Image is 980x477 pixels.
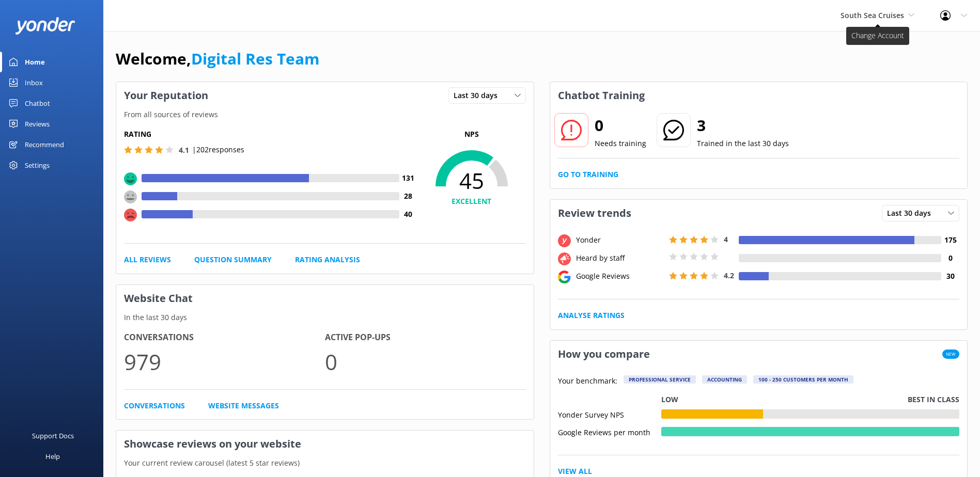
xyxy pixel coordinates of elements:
h5: Rating [124,129,417,140]
div: Accounting [702,375,747,384]
span: 4.2 [724,271,734,280]
h4: Active Pop-ups [325,331,526,344]
a: Analyse Ratings [558,310,625,321]
p: Best in class [908,394,959,405]
div: Chatbot [25,93,50,114]
h1: Welcome, [116,46,319,71]
span: 4 [724,234,728,244]
div: Help [45,446,60,467]
h4: 28 [399,190,417,202]
div: 100 - 250 customers per month [753,375,853,384]
span: New [942,349,959,359]
div: Heard by staff [573,252,666,264]
p: Needs training [595,138,646,149]
div: Google Reviews [573,271,666,282]
div: Inbox [25,72,43,93]
span: Last 30 days [454,90,504,101]
p: From all sources of reviews [116,109,534,120]
div: Recommend [25,134,64,155]
a: Website Messages [208,400,279,411]
p: Your current review carousel (latest 5 star reviews) [116,457,534,469]
p: In the last 30 days [116,312,534,323]
a: Conversations [124,400,185,411]
div: Yonder Survey NPS [558,409,661,419]
a: All Reviews [124,254,171,265]
h3: Showcase reviews on your website [116,431,534,457]
p: Your benchmark: [558,375,617,388]
a: Go to Training [558,169,618,180]
h3: Website Chat [116,285,534,312]
a: Question Summary [194,254,272,265]
h4: 131 [399,172,417,184]
h4: EXCELLENT [417,196,526,207]
h3: Chatbot Training [550,82,652,109]
a: View All [558,466,592,477]
h4: 0 [941,252,959,264]
h4: 30 [941,271,959,282]
span: South Sea Cruises [841,10,904,20]
img: yonder-white-logo.png [15,17,75,34]
span: 45 [417,168,526,194]
p: | 202 responses [192,144,244,155]
p: Trained in the last 30 days [697,138,789,149]
a: Digital Res Team [191,48,319,69]
span: Last 30 days [887,208,937,219]
p: NPS [417,129,526,140]
a: Rating Analysis [295,254,360,265]
div: Home [25,52,45,72]
p: Low [661,394,678,405]
h4: 175 [941,234,959,246]
h3: Your Reputation [116,82,216,109]
div: Yonder [573,234,666,246]
p: 0 [325,344,526,379]
div: Support Docs [32,425,74,446]
div: Reviews [25,114,50,134]
h3: Review trends [550,200,639,227]
h3: How you compare [550,341,658,368]
h2: 0 [595,113,646,138]
p: 979 [124,344,325,379]
span: 4.1 [179,145,189,155]
h4: Conversations [124,331,325,344]
div: Google Reviews per month [558,427,661,436]
div: Settings [25,155,50,176]
h4: 40 [399,209,417,220]
div: Professional Service [624,375,696,384]
h2: 3 [697,113,789,138]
